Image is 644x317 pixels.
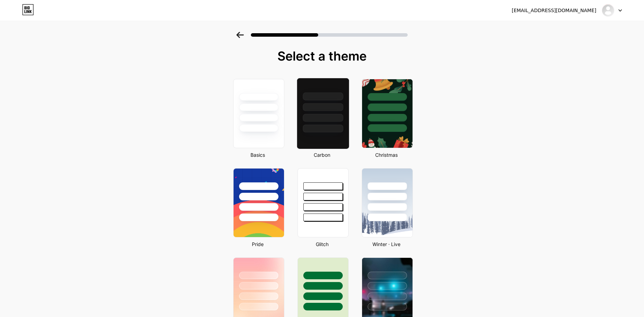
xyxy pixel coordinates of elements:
div: Glitch [295,242,349,247]
div: Winter · Live [360,242,413,247]
div: Select a theme [230,49,414,63]
div: Christmas [360,152,413,158]
div: [EMAIL_ADDRESS][DOMAIN_NAME] [512,8,596,13]
img: Hubert Cap [602,4,615,17]
div: Pride [231,242,284,247]
div: Basics [231,152,284,158]
div: Carbon [295,152,349,158]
